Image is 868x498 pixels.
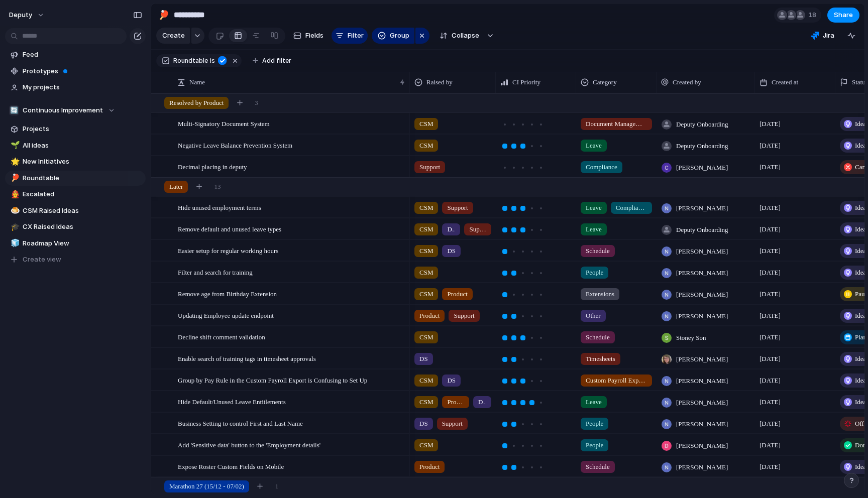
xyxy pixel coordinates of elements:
span: Raised by [426,77,453,87]
span: [PERSON_NAME] [676,398,728,408]
span: Document Management [586,119,647,129]
span: [DATE] [759,268,781,278]
span: Schedule [586,246,610,256]
span: Expose Roster Custom Fields on Mobile [178,460,284,472]
span: Leave [586,224,602,234]
div: 🏓 [11,172,18,184]
span: [DATE] [759,162,781,172]
span: Stoney Son [676,333,706,343]
span: CSM [419,224,433,234]
span: Support [442,419,463,429]
span: Negative Leave Balance Prevention System [178,139,292,151]
button: 🌟 [9,157,19,167]
span: CSM [419,397,433,407]
span: Resolved by Product [169,98,224,108]
span: [DATE] [759,376,781,386]
span: deputy [9,10,32,20]
span: [DATE] [759,311,781,321]
span: Hide Default/Unused Leave Entitlements [178,396,286,407]
span: Support [419,162,440,172]
span: [PERSON_NAME] [676,354,728,364]
div: 🌱 [11,140,18,151]
span: Group [390,31,409,41]
button: 🍮 [9,206,19,216]
span: New Initiatives [23,157,142,167]
span: [PERSON_NAME] [676,163,728,173]
button: is [208,55,217,66]
span: [DATE] [759,289,781,299]
button: 🎓 [9,222,19,232]
a: 🌟New Initiatives [5,154,146,169]
button: 🌱 [9,141,19,151]
span: Product [447,289,467,299]
span: Product [419,462,440,472]
span: [PERSON_NAME] [676,246,728,257]
div: 👨‍🚒 [11,189,18,200]
span: [PERSON_NAME] [676,203,728,213]
span: [DATE] [759,203,781,213]
span: Timesheets [586,354,615,364]
span: DS [419,419,428,429]
button: Create [156,28,190,44]
span: Custom Payroll Exporter [586,376,647,386]
span: Idea [855,224,866,234]
span: Remove default and unused leave types [178,223,281,234]
span: My projects [23,82,142,92]
span: Jira [823,31,834,41]
span: Decimal placing in deputy [178,161,247,172]
span: Enable search of training tags in timesheet approvals [178,352,316,364]
span: Compliance [586,162,617,172]
a: Prototypes [5,64,146,79]
span: Continuous Improvement [23,105,103,115]
span: [PERSON_NAME] [676,268,728,278]
span: Filter and search for training [178,266,253,278]
button: Fields [289,28,328,44]
span: Prototypes [23,66,142,76]
span: Filter [348,31,364,41]
span: Roundtable [173,56,208,65]
span: Remove age from Birthday Extension [178,288,277,299]
span: Roadmap View [23,238,142,248]
span: CSM [419,268,433,278]
span: DS [447,246,456,256]
span: Category [593,77,617,87]
span: DS [447,224,455,234]
span: Deputy Onboarding [676,225,728,235]
span: Hide unused employment terms [178,201,261,213]
div: 🍮CSM Raised Ideas [5,203,146,218]
span: Deputy Onboarding [676,119,728,130]
span: Group by Pay Rule in the Custom Payroll Export is Confusing to Set Up [178,374,367,386]
span: Updating Employee update endpoint [178,309,274,321]
a: Projects [5,121,146,137]
span: Idea [855,268,866,278]
span: [PERSON_NAME] [676,290,728,300]
button: 🏓 [9,173,19,183]
span: DS [419,354,428,364]
span: Idea [855,119,866,129]
span: 18 [808,10,819,20]
a: 🏓Roundtable [5,171,146,186]
a: 🎓CX Raised Ideas [5,219,146,234]
span: [DATE] [759,246,781,256]
span: Schedule [586,332,610,342]
span: CSM [419,289,433,299]
a: Feed [5,47,146,62]
span: Create view [23,255,61,265]
span: [PERSON_NAME] [676,376,728,386]
span: Product [419,311,440,321]
div: 🧊Roadmap View [5,236,146,251]
span: [DATE] [759,440,781,450]
span: Escalated [23,189,142,199]
span: is [210,56,215,65]
div: 🧊 [11,237,18,249]
span: Compliance [616,203,647,213]
button: 🏓 [156,7,172,23]
span: Idea [855,141,866,151]
div: 🍮 [11,205,18,216]
button: Jira [807,28,838,43]
span: [DATE] [759,419,781,429]
span: [DATE] [759,462,781,472]
span: Leave [586,397,602,407]
button: Add filter [247,54,297,68]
